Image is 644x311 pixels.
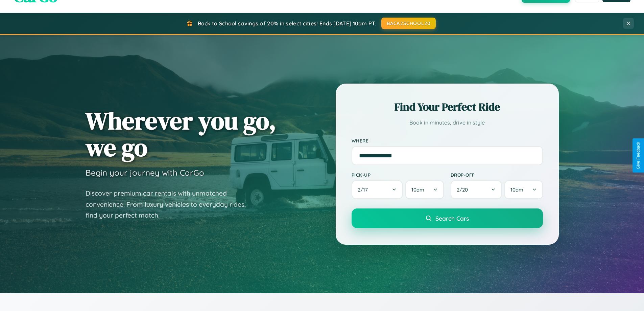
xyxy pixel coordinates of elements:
button: Search Cars [352,208,543,228]
h1: Wherever you go, we go [86,107,276,161]
label: Drop-off [451,172,543,178]
button: BACK2SCHOOL20 [381,18,436,29]
h3: Begin your journey with CarGo [86,168,204,178]
button: 10am [405,180,444,199]
span: 10am [510,186,523,193]
button: 2/17 [352,180,403,199]
span: Back to School savings of 20% in select cities! Ends [DATE] 10am PT. [198,20,376,27]
span: 2 / 20 [457,186,471,193]
button: 10am [504,180,543,199]
p: Discover premium car rentals with unmatched convenience. From luxury vehicles to everyday rides, ... [86,188,255,221]
span: 2 / 17 [358,186,371,193]
span: 10am [411,186,424,193]
h2: Find Your Perfect Ride [352,99,543,114]
label: Pick-up [352,172,444,178]
label: Where [352,138,543,143]
span: Search Cars [435,215,469,222]
div: Give Feedback [636,142,641,169]
p: Book in minutes, drive in style [352,118,543,128]
button: 2/20 [451,180,502,199]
